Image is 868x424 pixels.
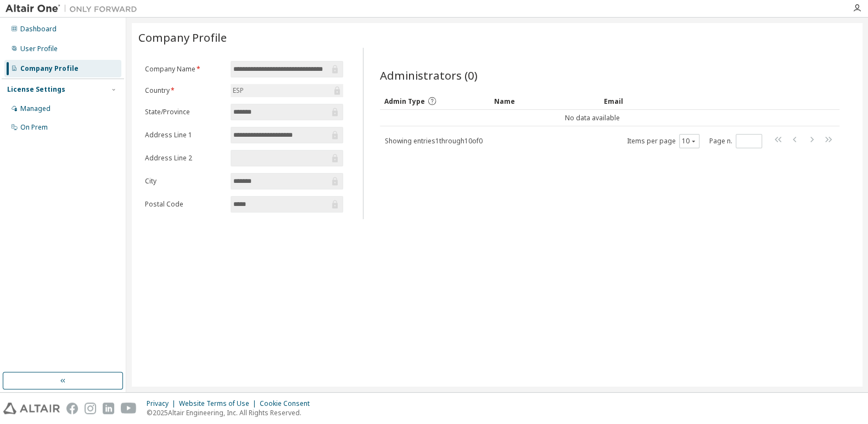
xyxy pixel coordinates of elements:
[231,84,343,97] div: ESP
[682,137,697,146] button: 10
[145,200,224,209] label: Postal Code
[145,65,224,74] label: Company Name
[20,25,57,34] div: Dashboard
[147,408,316,417] p: © 2025 Altair Engineering, Inc. All Rights Reserved.
[380,110,804,126] td: No data available
[138,30,227,45] span: Company Profile
[627,134,699,148] span: Items per page
[380,68,478,83] span: Administrators (0)
[3,403,60,414] img: altair_logo.svg
[147,399,179,408] div: Privacy
[145,131,224,140] label: Address Line 1
[20,64,79,73] div: Company Profile
[5,3,143,14] img: Altair One
[179,399,260,408] div: Website Terms of Use
[385,136,483,146] span: Showing entries 1 through 10 of 0
[20,123,48,132] div: On Prem
[121,403,137,414] img: youtube.svg
[145,177,224,186] label: City
[145,154,224,163] label: Address Line 2
[260,399,316,408] div: Cookie Consent
[85,403,96,414] img: instagram.svg
[103,403,114,414] img: linkedin.svg
[604,92,705,110] div: Email
[709,134,762,148] span: Page n.
[145,86,224,95] label: Country
[66,403,78,414] img: facebook.svg
[20,104,51,113] div: Managed
[384,97,425,106] span: Admin Type
[231,85,245,97] div: ESP
[7,85,65,94] div: License Settings
[145,108,224,116] label: State/Province
[20,44,58,53] div: User Profile
[494,92,595,110] div: Name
